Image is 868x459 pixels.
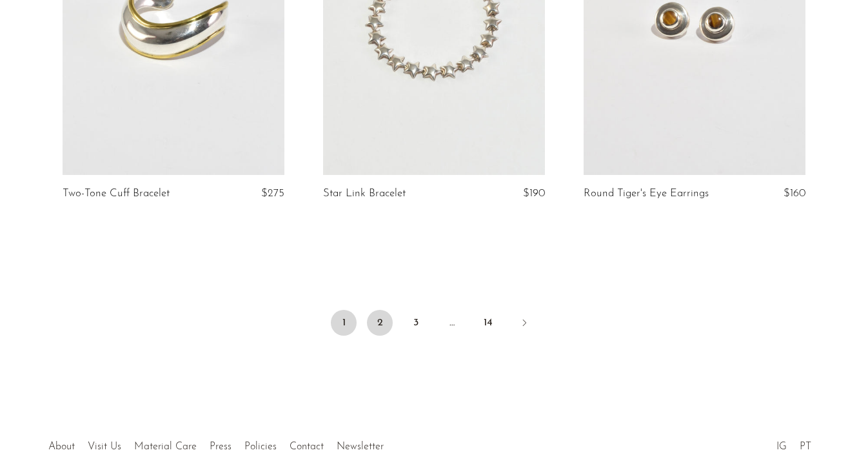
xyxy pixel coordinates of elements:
[134,442,197,452] a: Material Care
[511,310,537,338] a: Next
[210,442,232,452] a: Press
[523,188,545,199] span: $190
[776,442,787,452] a: IG
[475,310,501,336] a: 14
[800,442,811,452] a: PT
[63,188,170,199] a: Two-Tone Cuff Bracelet
[331,310,357,336] span: 1
[290,442,324,452] a: Contact
[367,310,393,336] a: 2
[584,188,709,199] a: Round Tiger's Eye Earrings
[784,188,805,199] span: $160
[403,310,429,336] a: 3
[261,188,284,199] span: $275
[323,188,406,199] a: Star Link Bracelet
[770,431,818,456] ul: Social Medias
[244,442,277,452] a: Policies
[88,442,121,452] a: Visit Us
[48,442,75,452] a: About
[42,431,390,456] ul: Quick links
[439,310,465,336] span: …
